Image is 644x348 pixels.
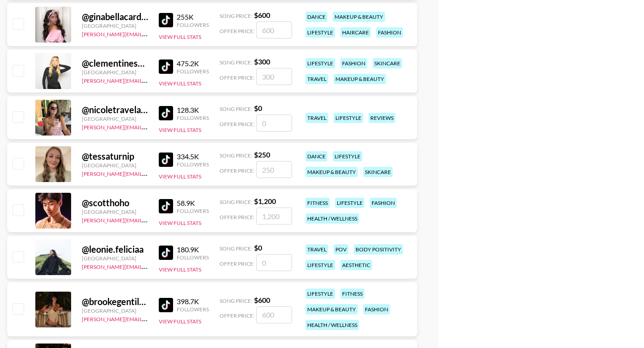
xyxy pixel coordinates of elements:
[82,314,214,323] a: [PERSON_NAME][EMAIL_ADDRESS][DOMAIN_NAME]
[333,151,362,161] div: lifestyle
[335,198,364,208] div: lifestyle
[82,104,148,115] div: @ nicoletravelandlife
[256,115,292,132] input: 0
[220,214,254,221] span: Offer Price:
[340,260,372,270] div: aesthetic
[177,297,209,306] div: 398.7K
[177,254,209,261] div: Followers
[82,122,214,131] a: [PERSON_NAME][EMAIL_ADDRESS][DOMAIN_NAME]
[305,213,359,224] div: health / wellness
[159,106,173,120] img: TikTok
[159,318,201,325] button: View Full Stats
[256,161,292,178] input: 250
[159,298,173,312] img: TikTok
[159,199,173,213] img: TikTok
[220,312,254,319] span: Offer Price:
[220,199,252,205] span: Song Price:
[159,13,173,27] img: TikTok
[254,57,270,66] strong: $ 300
[159,80,201,87] button: View Full Stats
[159,266,201,273] button: View Full Stats
[340,58,367,68] div: fashion
[305,151,327,161] div: dance
[370,198,397,208] div: fashion
[256,208,292,225] input: 1,200
[220,167,254,174] span: Offer Price:
[177,245,209,254] div: 180.9K
[159,173,201,180] button: View Full Stats
[305,12,327,22] div: dance
[177,13,209,21] div: 255K
[305,289,335,299] div: lifestyle
[177,199,209,208] div: 58.9K
[82,296,148,307] div: @ brookegentilee
[159,153,173,167] img: TikTok
[82,262,214,270] a: [PERSON_NAME][EMAIL_ADDRESS][DOMAIN_NAME]
[220,74,254,81] span: Offer Price:
[177,68,209,75] div: Followers
[82,151,148,162] div: @ tessaturnip
[305,74,328,84] div: travel
[220,121,254,127] span: Offer Price:
[376,27,403,38] div: fashion
[220,152,252,159] span: Song Price:
[254,296,270,304] strong: $ 600
[177,208,209,214] div: Followers
[82,169,214,177] a: [PERSON_NAME][EMAIL_ADDRESS][DOMAIN_NAME]
[254,150,270,159] strong: $ 250
[177,106,209,115] div: 128.3K
[82,58,148,69] div: @ clementinespieser
[305,27,335,38] div: lifestyle
[334,244,348,255] div: pov
[159,127,201,133] button: View Full Stats
[159,34,201,40] button: View Full Stats
[82,244,148,255] div: @ leonie.feliciaa
[82,22,148,29] div: [GEOGRAPHIC_DATA]
[340,27,371,38] div: haircare
[82,307,148,314] div: [GEOGRAPHIC_DATA]
[254,104,262,112] strong: $ 0
[82,115,148,122] div: [GEOGRAPHIC_DATA]
[177,115,209,121] div: Followers
[340,289,364,299] div: fitness
[82,255,148,262] div: [GEOGRAPHIC_DATA]
[256,68,292,85] input: 300
[177,306,209,313] div: Followers
[82,215,214,224] a: [PERSON_NAME][EMAIL_ADDRESS][DOMAIN_NAME]
[220,297,252,304] span: Song Price:
[254,243,262,252] strong: $ 0
[254,197,276,205] strong: $ 1,200
[82,29,214,38] a: [PERSON_NAME][EMAIL_ADDRESS][DOMAIN_NAME]
[256,306,292,323] input: 600
[159,59,173,74] img: TikTok
[220,59,252,66] span: Song Price:
[220,106,252,112] span: Song Price:
[256,21,292,38] input: 600
[354,244,403,255] div: body positivity
[177,59,209,68] div: 475.2K
[363,167,393,177] div: skincare
[82,208,148,215] div: [GEOGRAPHIC_DATA]
[220,245,252,252] span: Song Price:
[305,198,330,208] div: fitness
[369,113,395,123] div: reviews
[159,220,201,226] button: View Full Stats
[82,69,148,76] div: [GEOGRAPHIC_DATA]
[220,260,254,267] span: Offer Price:
[333,12,385,22] div: makeup & beauty
[305,304,358,314] div: makeup & beauty
[373,58,402,68] div: skincare
[177,161,209,168] div: Followers
[305,167,358,177] div: makeup & beauty
[82,76,214,84] a: [PERSON_NAME][EMAIL_ADDRESS][DOMAIN_NAME]
[82,162,148,169] div: [GEOGRAPHIC_DATA]
[305,244,328,255] div: travel
[159,246,173,260] img: TikTok
[254,11,270,19] strong: $ 600
[82,197,148,208] div: @ scotthoho
[334,74,386,84] div: makeup & beauty
[305,113,328,123] div: travel
[220,13,252,19] span: Song Price:
[220,28,254,34] span: Offer Price:
[82,11,148,22] div: @ ginabellacardinale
